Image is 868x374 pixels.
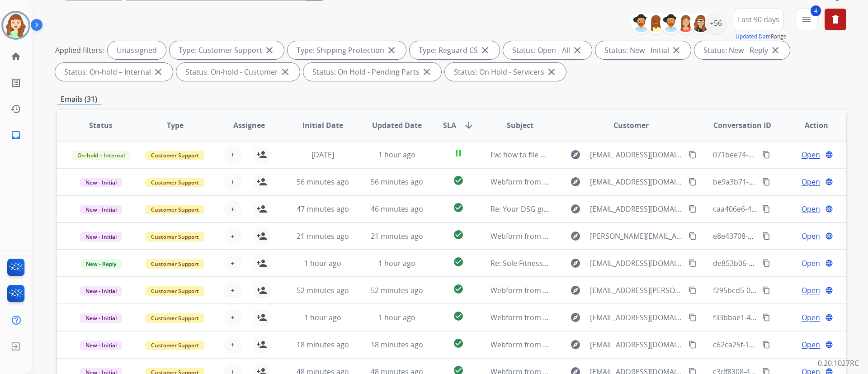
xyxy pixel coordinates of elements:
span: [EMAIL_ADDRESS][DOMAIN_NAME] [590,339,683,350]
mat-icon: check_circle [453,202,464,213]
div: Status: New - Reply [694,41,790,59]
div: Status: On-hold – Internal [55,63,173,81]
span: Open [802,176,820,187]
mat-icon: content_copy [689,341,697,349]
span: 21 minutes ago [297,231,349,241]
mat-icon: person_add [256,258,267,269]
p: Emails (31) [57,94,101,105]
mat-icon: check_circle [453,338,464,349]
div: +56 [705,12,726,34]
mat-icon: inbox [10,130,21,141]
span: 52 minutes ago [371,285,423,295]
span: f295bcd5-071d-42b9-9319-431563a30c02 [713,285,851,295]
span: Webform from [EMAIL_ADDRESS][DOMAIN_NAME] on [DATE] [491,177,695,187]
mat-icon: home [10,51,21,62]
span: New - Initial [80,313,122,323]
span: Customer Support [146,151,204,160]
span: 56 minutes ago [371,177,423,187]
span: [EMAIL_ADDRESS][DOMAIN_NAME] [590,258,683,269]
span: Last 90 days [738,18,779,21]
span: Customer Support [146,178,204,187]
span: be9a3b71-5dda-4bc9-af20-40e7b9086c4b [713,177,853,187]
mat-icon: check_circle [453,256,464,267]
mat-icon: language [825,286,833,294]
mat-icon: content_copy [689,232,697,240]
button: 4 [796,9,817,30]
mat-icon: language [825,151,833,159]
div: Type: Reguard CS [410,41,500,59]
span: New - Initial [80,178,122,187]
span: caa406e6-4182-4520-afff-7d52ee9215e6 [713,204,847,214]
span: Status [89,120,113,131]
mat-icon: explore [570,258,581,269]
span: [EMAIL_ADDRESS][DOMAIN_NAME] [590,312,683,323]
span: Open [802,312,820,323]
mat-icon: check_circle [453,175,464,186]
span: Re: Your DSG gift card is on its way [491,204,609,214]
div: Type: Shipping Protection [288,41,406,59]
span: New - Initial [80,341,122,350]
span: Open [802,285,820,296]
div: Status: New - Initial [595,41,691,59]
span: + [231,312,235,323]
mat-icon: content_copy [689,259,697,267]
span: Assignee [233,120,265,131]
span: Range [736,33,787,40]
mat-icon: close [421,66,432,77]
span: 1 hour ago [378,312,415,322]
mat-icon: content_copy [689,205,697,213]
span: 18 minutes ago [371,340,423,350]
mat-icon: close [770,45,781,56]
mat-icon: content_copy [762,232,770,240]
mat-icon: list_alt [10,77,21,88]
mat-icon: content_copy [762,313,770,322]
span: Customer [613,120,649,131]
button: + [224,227,242,245]
button: + [224,200,242,218]
mat-icon: close [546,66,557,77]
mat-icon: content_copy [762,259,770,267]
mat-icon: person_add [256,285,267,296]
span: Customer Support [146,286,204,296]
button: + [224,146,242,164]
mat-icon: content_copy [762,178,770,186]
span: Customer Support [146,259,204,269]
mat-icon: close [671,45,682,56]
span: New - Initial [80,286,122,296]
span: Open [802,339,820,350]
span: 1 hour ago [378,150,415,160]
span: Subject [507,120,533,131]
mat-icon: menu [801,14,812,25]
mat-icon: content_copy [762,205,770,213]
button: Last 90 days [734,9,783,30]
span: 52 minutes ago [297,285,349,295]
mat-icon: person_add [256,149,267,160]
mat-icon: explore [570,176,581,187]
span: 4 [811,5,821,16]
span: Open [802,149,820,160]
span: Open [802,231,820,241]
div: Status: On Hold - Servicers [445,63,566,81]
span: 47 minutes ago [297,204,349,214]
span: [EMAIL_ADDRESS][PERSON_NAME][DOMAIN_NAME] [590,285,683,296]
mat-icon: person_add [256,176,267,187]
span: Webform from [EMAIL_ADDRESS][PERSON_NAME][DOMAIN_NAME] on [DATE] [491,285,751,295]
span: [EMAIL_ADDRESS][DOMAIN_NAME] [590,176,683,187]
mat-icon: language [825,341,833,349]
div: Unassigned [108,41,166,59]
button: + [224,308,242,327]
span: [EMAIL_ADDRESS][DOMAIN_NAME] [590,204,683,214]
span: 46 minutes ago [371,204,423,214]
button: + [224,173,242,191]
span: [DATE] [311,150,334,160]
p: 0.20.1027RC [818,358,859,369]
span: + [231,231,235,241]
button: Updated Date [736,33,771,40]
span: Open [802,204,820,214]
mat-icon: close [264,45,275,56]
mat-icon: language [825,205,833,213]
mat-icon: content_copy [689,286,697,294]
mat-icon: person_add [256,312,267,323]
mat-icon: check_circle [453,311,464,322]
span: 1 hour ago [304,258,341,268]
